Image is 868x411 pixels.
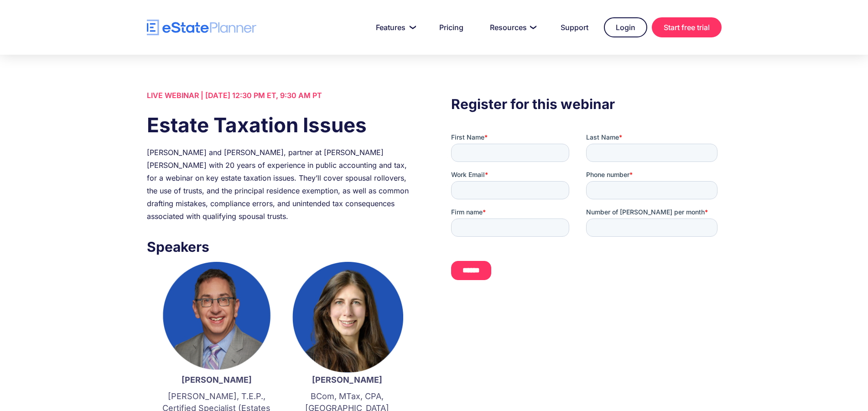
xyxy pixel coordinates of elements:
iframe: Form 0 [451,133,721,288]
h3: Register for this webinar [451,94,721,114]
div: LIVE WEBINAR | [DATE] 12:30 PM ET, 9:30 AM PT [147,89,417,102]
a: Start free trial [652,17,722,37]
a: Login [604,17,647,37]
a: Pricing [428,18,474,36]
strong: [PERSON_NAME] [312,375,382,385]
a: Features [365,18,424,36]
div: [PERSON_NAME] and [PERSON_NAME], partner at [PERSON_NAME] [PERSON_NAME] with 20 years of experien... [147,146,417,223]
a: Support [550,18,599,36]
h1: Estate Taxation Issues [147,111,417,139]
strong: [PERSON_NAME] [182,375,252,385]
a: Resources [479,18,545,36]
a: home [147,20,256,36]
h3: Speakers [147,236,417,257]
